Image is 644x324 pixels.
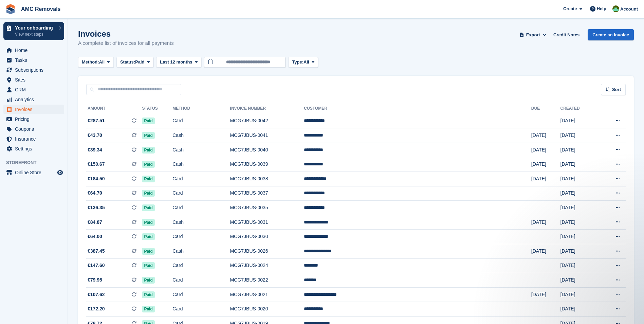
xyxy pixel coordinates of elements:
[142,118,154,124] span: Paid
[15,65,56,75] span: Subscriptions
[531,172,560,186] td: [DATE]
[142,306,154,312] span: Paid
[142,219,154,226] span: Paid
[3,65,64,75] a: menu
[142,147,154,154] span: Paid
[88,146,102,154] span: €39.34
[3,168,64,177] a: menu
[551,29,582,40] a: Credit Notes
[172,157,230,172] td: Cash
[3,144,64,154] a: menu
[15,134,56,144] span: Insurance
[172,103,230,114] th: Method
[230,258,304,273] td: MCG7JBUS-0024
[531,143,560,157] td: [DATE]
[518,29,548,40] button: Export
[88,132,102,139] span: €43.70
[88,291,105,298] span: €107.62
[142,204,154,211] span: Paid
[230,215,304,230] td: MCG7JBUS-0031
[531,157,560,172] td: [DATE]
[3,95,64,104] a: menu
[560,157,598,172] td: [DATE]
[88,219,102,226] span: €84.87
[15,46,56,55] span: Home
[612,5,619,12] img: Kayleigh Deegan
[142,233,154,240] span: Paid
[88,190,102,197] span: €64.70
[160,59,192,66] span: Last 12 months
[172,287,230,302] td: Card
[172,258,230,273] td: Card
[15,114,56,124] span: Pricing
[3,22,64,40] a: Your onboarding View next steps
[3,55,64,65] a: menu
[156,57,201,68] button: Last 12 months
[15,85,56,94] span: CRM
[15,55,56,65] span: Tasks
[560,128,598,143] td: [DATE]
[15,75,56,85] span: Sites
[560,244,598,259] td: [DATE]
[560,143,598,157] td: [DATE]
[142,277,154,284] span: Paid
[531,128,560,143] td: [DATE]
[612,86,621,93] span: Sort
[88,248,105,255] span: €387.45
[172,186,230,201] td: Card
[560,287,598,302] td: [DATE]
[172,273,230,288] td: Card
[230,114,304,128] td: MCG7JBUS-0042
[230,128,304,143] td: MCG7JBUS-0041
[86,103,142,114] th: Amount
[142,132,154,139] span: Paid
[230,186,304,201] td: MCG7JBUS-0037
[288,57,318,68] button: Type: All
[230,273,304,288] td: MCG7JBUS-0022
[531,244,560,259] td: [DATE]
[563,5,577,12] span: Create
[531,103,560,114] th: Due
[88,233,102,240] span: €64.00
[172,215,230,230] td: Cash
[135,59,144,66] span: Paid
[172,244,230,259] td: Cash
[3,134,64,144] a: menu
[5,4,16,14] img: stora-icon-8386f47178a22dfd0bd8f6a31ec36ba5ce8667c1dd55bd0f319d3a0aa187defe.svg
[560,273,598,288] td: [DATE]
[6,159,68,166] span: Storefront
[88,204,105,211] span: €136.35
[620,6,638,13] span: Account
[3,114,64,124] a: menu
[3,46,64,55] a: menu
[560,258,598,273] td: [DATE]
[78,57,114,68] button: Method: All
[142,262,154,269] span: Paid
[304,103,531,114] th: Customer
[588,29,634,40] a: Create an Invoice
[531,215,560,230] td: [DATE]
[172,201,230,215] td: Card
[560,186,598,201] td: [DATE]
[3,124,64,134] a: menu
[230,201,304,215] td: MCG7JBUS-0035
[15,144,56,154] span: Settings
[88,262,105,269] span: €147.60
[303,59,309,66] span: All
[78,39,174,47] p: A complete list of invoices for all payments
[15,95,56,104] span: Analytics
[560,302,598,317] td: [DATE]
[88,305,105,312] span: €172.20
[560,215,598,230] td: [DATE]
[15,31,55,37] p: View next steps
[531,287,560,302] td: [DATE]
[142,248,154,255] span: Paid
[15,25,55,30] p: Your onboarding
[172,114,230,128] td: Card
[230,172,304,186] td: MCG7JBUS-0038
[230,157,304,172] td: MCG7JBUS-0039
[230,230,304,244] td: MCG7JBUS-0030
[172,302,230,317] td: Card
[597,5,606,12] span: Help
[116,57,153,68] button: Status: Paid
